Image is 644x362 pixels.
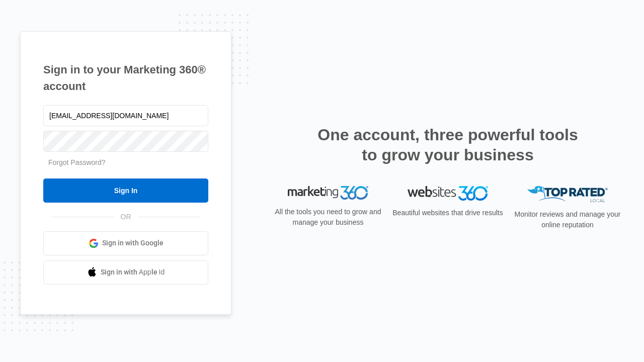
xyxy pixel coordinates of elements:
[408,186,488,201] img: Websites 360
[391,208,504,218] p: Beautiful websites that drive results
[43,105,208,126] input: Email
[101,267,165,278] span: Sign in with Apple Id
[43,260,208,285] a: Sign in with Apple Id
[43,231,208,255] a: Sign in with Google
[314,125,581,165] h2: One account, three powerful tools to grow your business
[114,212,138,222] span: OR
[511,209,624,230] p: Monitor reviews and manage your online reputation
[527,186,608,203] img: Top Rated Local
[288,186,368,200] img: Marketing 360
[102,238,164,248] span: Sign in with Google
[48,158,106,166] a: Forgot Password?
[43,178,208,203] input: Sign In
[272,207,384,228] p: All the tools you need to grow and manage your business
[43,61,208,95] h1: Sign in to your Marketing 360® account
